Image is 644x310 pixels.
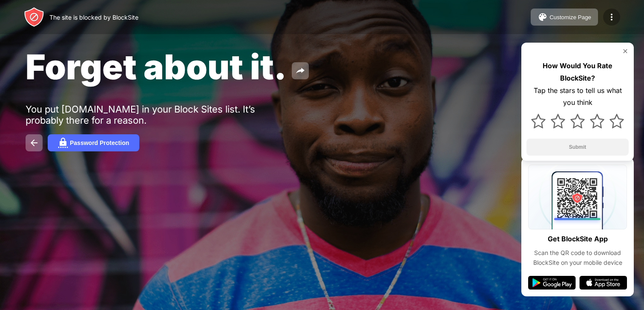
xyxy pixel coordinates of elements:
img: star.svg [570,114,585,128]
img: star.svg [531,114,546,128]
img: header-logo.svg [24,7,44,27]
img: app-store.svg [579,276,627,290]
img: share.svg [295,66,305,76]
span: Forget about it. [26,46,287,87]
div: Customize Page [549,14,591,20]
div: Scan the QR code to download BlockSite on your mobile device [528,248,627,267]
img: password.svg [58,138,68,148]
button: Submit [526,139,629,156]
div: Password Protection [70,139,129,146]
div: How Would You Rate BlockSite? [526,60,629,84]
div: The site is blocked by BlockSite [49,14,138,21]
img: star.svg [551,114,565,128]
div: Get BlockSite App [548,233,608,245]
button: Password Protection [48,134,139,151]
img: rate-us-close.svg [622,48,629,55]
img: pallet.svg [538,12,548,22]
div: Tap the stars to tell us what you think [526,84,629,109]
img: google-play.svg [528,276,576,290]
button: Customize Page [531,9,598,26]
img: back.svg [29,138,39,148]
img: menu-icon.svg [607,12,617,22]
div: You put [DOMAIN_NAME] in your Block Sites list. It’s probably there for a reason. [26,104,289,126]
img: star.svg [609,114,624,128]
img: star.svg [590,114,604,128]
